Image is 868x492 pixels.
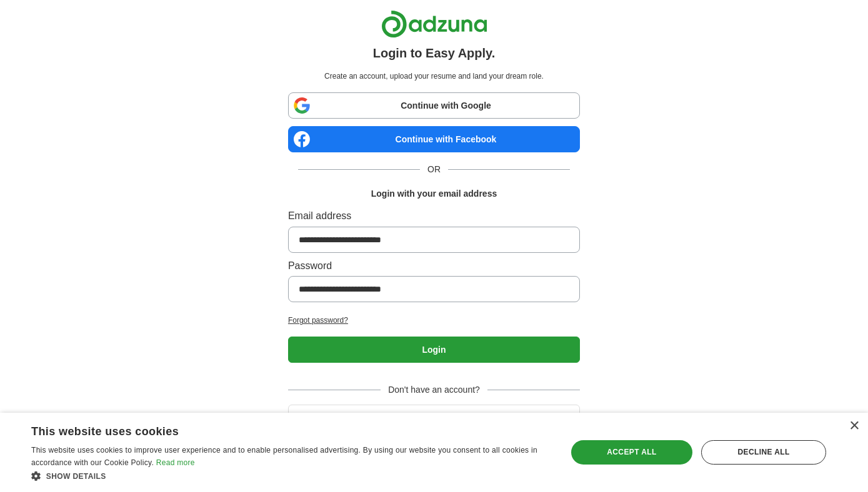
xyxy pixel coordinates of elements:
[288,126,580,152] a: Continue with Facebook
[156,458,195,467] a: Read more, opens a new window
[288,337,580,363] button: Login
[31,446,537,467] span: This website uses cookies to improve user experience and to enable personalised advertising. By u...
[371,187,497,200] h1: Login with your email address
[31,470,551,483] div: Show details
[291,71,577,82] p: Create an account, upload your resume and land your dream role.
[31,420,519,439] div: This website uses cookies
[288,315,580,327] a: Forgot password?
[701,440,826,464] div: Decline all
[288,258,580,274] label: Password
[288,405,580,431] button: Create account
[381,10,487,38] img: Adzuna logo
[46,472,106,481] span: Show details
[420,162,448,176] span: OR
[288,92,580,119] a: Continue with Google
[373,43,496,63] h1: Login to Easy Apply.
[571,440,692,464] div: Accept all
[288,208,580,224] label: Email address
[849,421,859,431] div: Close
[381,383,487,396] span: Don't have an account?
